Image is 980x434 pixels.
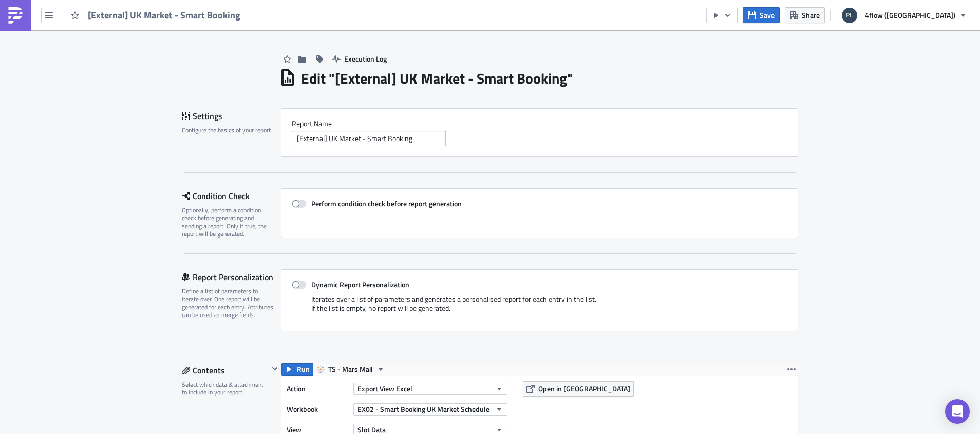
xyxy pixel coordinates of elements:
[743,7,780,23] button: Save
[88,9,241,21] span: [External] UK Market - Smart Booking
[760,10,775,21] span: Save
[311,279,409,290] strong: Dynamic Report Personalization
[357,404,489,415] span: EX02 - Smart Booking UK Market Schedule
[523,381,634,397] button: Open in [GEOGRAPHIC_DATA]
[182,269,281,285] div: Report Personalization
[353,383,507,395] button: Export View Excel
[7,7,24,24] img: PushMetrics
[313,363,388,376] button: TS - Mars Mail
[182,363,269,378] div: Contents
[802,10,820,21] span: Share
[785,7,825,23] button: Share
[328,363,373,376] span: TS - Mars Mail
[945,399,970,424] div: Open Intercom Messenger
[182,188,281,204] div: Condition Check
[297,363,310,376] span: Run
[287,402,348,417] label: Workbook
[182,108,281,124] div: Settings
[538,383,630,394] span: Open in [GEOGRAPHIC_DATA]
[182,287,274,319] div: Define a list of parameters to iterate over. One report will be generated for each entry. Attribu...
[353,403,507,416] button: EX02 - Smart Booking UK Market Schedule
[841,7,858,24] img: Avatar
[357,383,412,394] span: Export View Excel
[327,51,392,67] button: Execution Log
[182,206,274,238] div: Optionally, perform a condition check before generating and sending a report. Only if true, the r...
[287,381,348,397] label: Action
[301,69,573,88] h1: Edit " [External] UK Market - Smart Booking "
[865,10,955,21] span: 4flow ([GEOGRAPHIC_DATA])
[182,381,269,397] div: Select which data & attachment to include in your report.
[344,53,387,64] span: Execution Log
[311,198,462,209] strong: Perform condition check before report generation
[281,363,313,376] button: Run
[269,363,281,375] button: Hide content
[292,294,787,321] div: Iterates over a list of parameters and generates a personalised report for each entry in the list...
[292,119,787,128] label: Report Nam﻿e
[182,126,274,134] div: Configure the basics of your report.
[836,4,972,27] button: 4flow ([GEOGRAPHIC_DATA])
